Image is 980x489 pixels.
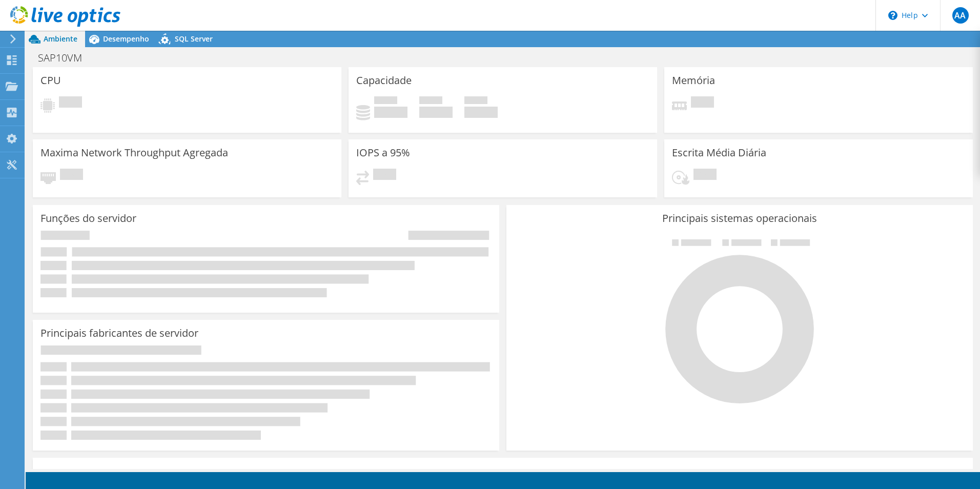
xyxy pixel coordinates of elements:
[888,11,897,20] svg: \n
[952,7,969,24] span: AA
[356,147,410,158] h3: IOPS a 95%
[514,213,965,224] h3: Principais sistemas operacionais
[374,107,407,118] h4: 0 GiB
[40,213,136,224] h3: Funções do servidor
[419,96,442,107] span: Disponível
[464,96,487,107] span: Total
[40,328,198,339] h3: Principais fabricantes de servidor
[374,96,397,107] span: Usado
[464,107,498,118] h4: 0 GiB
[44,34,77,44] span: Ambiente
[356,75,412,86] h3: Capacidade
[672,75,715,86] h3: Memória
[672,147,766,158] h3: Escrita Média Diária
[419,107,453,118] h4: 0 GiB
[59,96,82,110] span: Pendente
[373,169,396,182] span: Pendente
[33,52,98,64] h1: SAP10VM
[103,34,149,44] span: Desempenho
[60,169,83,182] span: Pendente
[175,34,213,44] span: SQL Server
[691,96,714,110] span: Pendente
[693,169,717,182] span: Pendente
[40,75,61,86] h3: CPU
[40,147,228,158] h3: Maxima Network Throughput Agregada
